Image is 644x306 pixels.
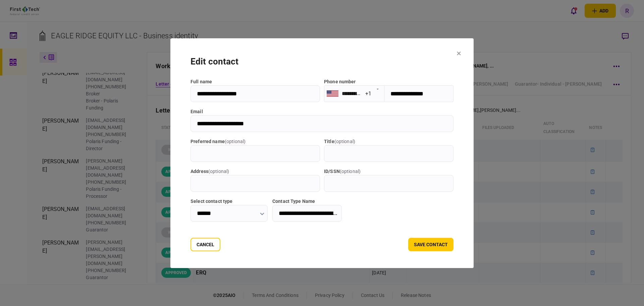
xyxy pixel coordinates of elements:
[191,205,268,222] input: Select contact type
[324,138,453,145] label: title
[191,238,220,251] button: Cancel
[324,175,453,192] input: ID/SSN
[324,145,453,162] input: title
[373,84,382,93] button: Open
[191,168,320,175] label: address
[340,169,361,174] span: ( optional )
[191,145,320,162] input: Preferred name
[191,138,320,145] label: Preferred name
[334,139,355,144] span: ( optional )
[272,198,342,205] label: Contact Type Name
[327,90,338,96] img: us
[191,175,320,192] input: address
[365,90,371,97] div: +1
[191,198,268,205] label: Select contact type
[191,55,453,68] div: edit contact
[324,168,453,175] label: ID/SSN
[191,85,320,102] input: full name
[272,205,342,222] input: Contact Type Name
[408,238,453,251] button: save contact
[324,79,356,84] label: Phone number
[225,139,246,144] span: ( optional )
[191,78,320,85] label: full name
[208,169,229,174] span: ( optional )
[191,115,453,132] input: email
[191,108,453,115] label: email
